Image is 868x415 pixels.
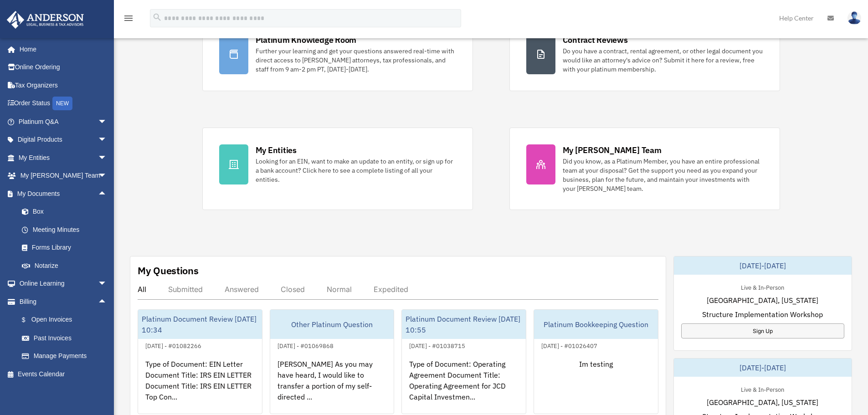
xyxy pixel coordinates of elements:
[52,97,72,110] div: NEW
[734,282,791,292] div: Live & In-Person
[281,285,305,294] div: Closed
[225,285,259,294] div: Answered
[6,76,121,94] a: Tax Organizers
[13,203,121,221] a: Box
[563,144,662,156] div: My [PERSON_NAME] Team
[509,128,780,210] a: My [PERSON_NAME] Team Did you know, as a Platinum Member, you have an entire professional team at...
[674,359,852,377] div: [DATE]-[DATE]
[6,292,121,311] a: Billingarrow_drop_up
[98,167,116,185] span: arrow_drop_down
[98,275,116,293] span: arrow_drop_down
[202,128,473,210] a: My Entities Looking for an EIN, want to make an update to an entity, or sign up for a bank accoun...
[563,34,628,46] div: Contract Reviews
[6,131,121,149] a: Digital Productsarrow_drop_down
[138,309,262,414] a: Platinum Document Review [DATE] 10:34[DATE] - #01082266Type of Document: EIN Letter Document Titl...
[270,340,341,350] div: [DATE] - #01069868
[27,314,31,326] span: $
[402,310,526,339] div: Platinum Document Review [DATE] 10:55
[13,220,121,239] a: Meeting Minutes
[534,340,605,350] div: [DATE] - #01026407
[402,340,473,350] div: [DATE] - #01038715
[13,329,121,347] a: Past Invoices
[98,292,116,311] span: arrow_drop_up
[98,113,116,131] span: arrow_drop_down
[202,17,473,91] a: Platinum Knowledge Room Further your learning and get your questions answered real-time with dire...
[847,11,861,25] img: User Pic
[138,264,199,277] div: My Questions
[6,275,121,293] a: Online Learningarrow_drop_down
[534,309,658,414] a: Platinum Bookkeeping Question[DATE] - #01026407Im testing
[734,384,791,394] div: Live & In-Person
[534,310,658,339] div: Platinum Bookkeeping Question
[13,311,121,329] a: $Open Invoices
[6,149,121,167] a: My Entitiesarrow_drop_down
[13,256,121,275] a: Notarize
[401,309,526,414] a: Platinum Document Review [DATE] 10:55[DATE] - #01038715Type of Document: Operating Agreement Docu...
[707,397,818,408] span: [GEOGRAPHIC_DATA], [US_STATE]
[13,347,121,365] a: Manage Payments
[374,285,408,294] div: Expedited
[4,11,87,29] img: Anderson Advisors Platinum Portal
[327,285,352,294] div: Normal
[256,46,456,74] div: Further your learning and get your questions answered real-time with direct access to [PERSON_NAM...
[152,12,162,22] i: search
[702,309,823,320] span: Structure Implementation Workshop
[270,310,394,339] div: Other Platinum Question
[256,144,297,156] div: My Entities
[6,167,121,185] a: My [PERSON_NAME] Teamarrow_drop_down
[13,239,121,257] a: Forms Library
[509,17,780,91] a: Contract Reviews Do you have a contract, rental agreement, or other legal document you would like...
[168,285,203,294] div: Submitted
[138,310,262,339] div: Platinum Document Review [DATE] 10:34
[98,131,116,149] span: arrow_drop_down
[138,340,209,350] div: [DATE] - #01082266
[563,157,763,193] div: Did you know, as a Platinum Member, you have an entire professional team at your disposal? Get th...
[256,34,357,46] div: Platinum Knowledge Room
[138,285,146,294] div: All
[98,149,116,167] span: arrow_drop_down
[563,46,763,74] div: Do you have a contract, rental agreement, or other legal document you would like an attorney's ad...
[123,16,134,24] a: menu
[707,295,818,306] span: [GEOGRAPHIC_DATA], [US_STATE]
[6,113,121,131] a: Platinum Q&Aarrow_drop_down
[681,323,844,338] a: Sign Up
[6,40,116,58] a: Home
[123,13,134,24] i: menu
[6,184,121,203] a: My Documentsarrow_drop_up
[98,184,116,203] span: arrow_drop_up
[6,365,121,383] a: Events Calendar
[6,94,121,113] a: Order StatusNEW
[256,157,456,184] div: Looking for an EIN, want to make an update to an entity, or sign up for a bank account? Click her...
[674,256,852,275] div: [DATE]-[DATE]
[6,58,121,77] a: Online Ordering
[270,309,395,414] a: Other Platinum Question[DATE] - #01069868[PERSON_NAME] As you may have heard, I would like to tra...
